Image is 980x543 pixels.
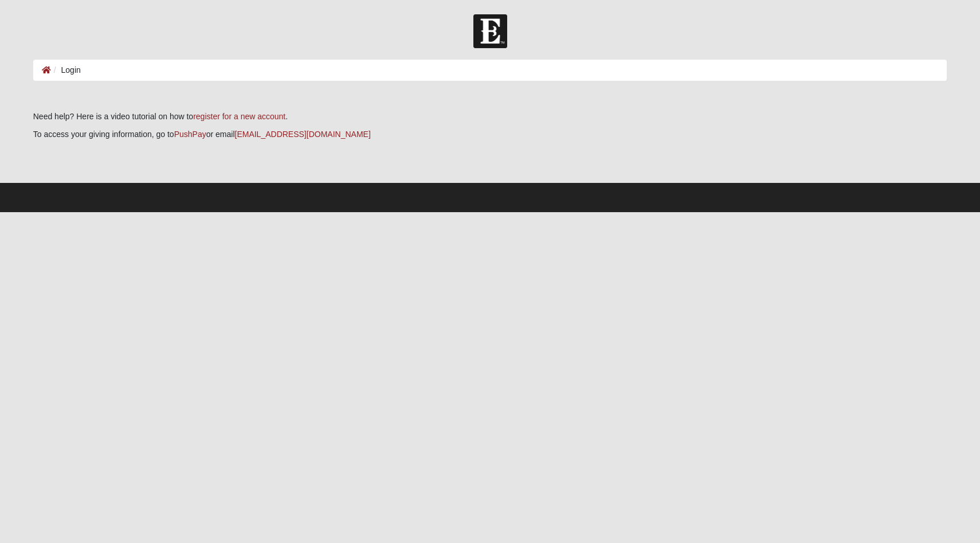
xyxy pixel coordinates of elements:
[174,130,206,139] a: PushPay
[235,130,371,139] a: [EMAIL_ADDRESS][DOMAIN_NAME]
[193,112,285,121] a: register for a new account
[473,14,507,48] img: Church of Eleven22 Logo
[33,111,947,123] p: Need help? Here is a video tutorial on how to .
[33,128,947,140] p: To access your giving information, go to or email
[51,64,81,76] li: Login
